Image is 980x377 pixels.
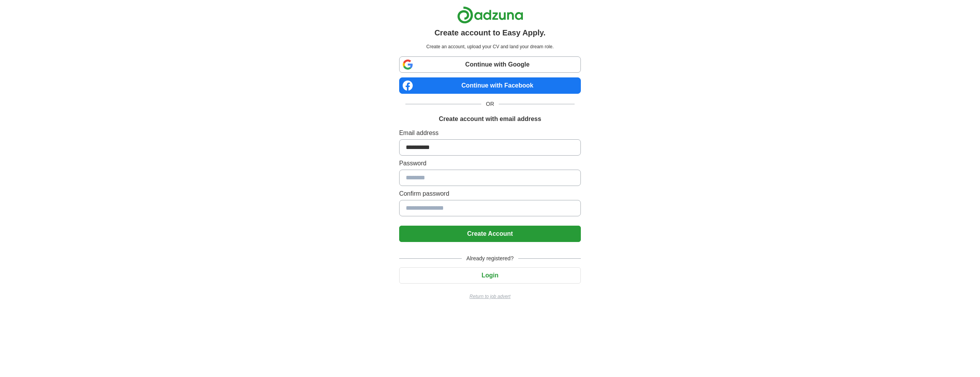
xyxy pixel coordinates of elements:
[457,6,523,24] img: Adzuna logo
[399,189,581,198] label: Confirm password
[399,56,581,73] a: Continue with Google
[401,43,579,50] p: Create an account, upload your CV and land your dream role.
[399,128,581,138] label: Email address
[399,159,581,168] label: Password
[399,77,581,94] a: Continue with Facebook
[435,27,546,39] h1: Create account to Easy Apply.
[439,114,541,124] h1: Create account with email address
[462,254,518,263] span: Already registered?
[399,293,581,300] a: Return to job advert
[399,267,581,284] button: Login
[399,226,581,242] button: Create Account
[399,272,581,279] a: Login
[481,100,499,108] span: OR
